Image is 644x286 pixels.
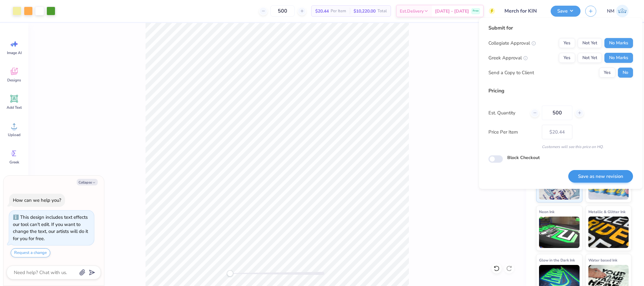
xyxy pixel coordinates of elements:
[9,160,19,165] span: Greek
[559,38,575,48] button: Yes
[354,8,376,14] span: $10,220.00
[488,40,536,47] div: Collegiate Approval
[507,154,540,161] label: Block Checkout
[588,217,629,248] img: Metallic & Glitter Ink
[315,8,329,14] span: $20.44
[377,8,387,14] span: Total
[551,6,581,17] button: Save
[618,68,633,78] button: No
[488,129,537,136] label: Price Per Item
[400,8,424,14] span: Est. Delivery
[7,105,22,110] span: Add Text
[227,270,233,277] div: Accessibility label
[559,53,575,63] button: Yes
[578,38,602,48] button: Not Yet
[604,53,633,63] button: No Marks
[539,257,575,263] span: Glow in the Dark Ink
[542,106,572,120] input: – –
[7,78,21,83] span: Designs
[604,38,633,48] button: No Marks
[599,68,615,78] button: Yes
[435,8,469,14] span: [DATE] - [DATE]
[13,197,61,203] div: How can we help you?
[604,5,631,17] a: NM
[500,5,546,17] input: Untitled Design
[488,54,528,62] div: Greek Approval
[77,179,98,185] button: Collapse
[13,214,88,242] div: This design includes text effects our tool can't edit. If you want to change the text, our artist...
[588,208,625,215] span: Metallic & Glitter Ink
[11,248,50,257] button: Request a change
[488,144,633,150] div: Customers will see this price on HQ.
[539,208,554,215] span: Neon Ink
[488,87,633,95] div: Pricing
[488,109,526,117] label: Est. Quantity
[616,5,629,17] img: Naina Mehta
[607,8,614,15] span: NM
[488,69,534,76] div: Send a Copy to Client
[578,53,602,63] button: Not Yet
[473,9,479,13] span: Free
[7,50,22,55] span: Image AI
[488,24,633,32] div: Submit for
[539,217,580,248] img: Neon Ink
[8,132,20,137] span: Upload
[588,257,617,263] span: Water based Ink
[270,5,295,17] input: – –
[331,8,346,14] span: Per Item
[568,170,633,183] button: Save as new revision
